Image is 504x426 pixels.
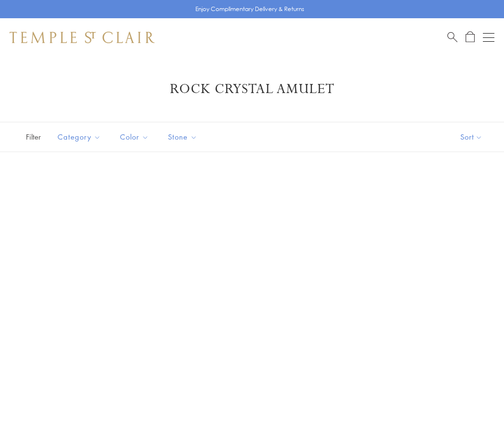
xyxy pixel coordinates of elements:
[50,126,108,148] button: Category
[447,31,457,43] a: Search
[10,32,155,43] img: Temple St. Clair
[466,31,475,43] a: Open Shopping Bag
[113,126,156,148] button: Color
[439,122,504,152] button: Show sort by
[163,131,204,143] span: Stone
[53,131,108,143] span: Category
[115,131,156,143] span: Color
[483,32,494,43] button: Open navigation
[161,126,204,148] button: Stone
[24,81,480,98] h1: Rock Crystal Amulet
[195,4,304,14] p: Enjoy Complimentary Delivery & Returns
